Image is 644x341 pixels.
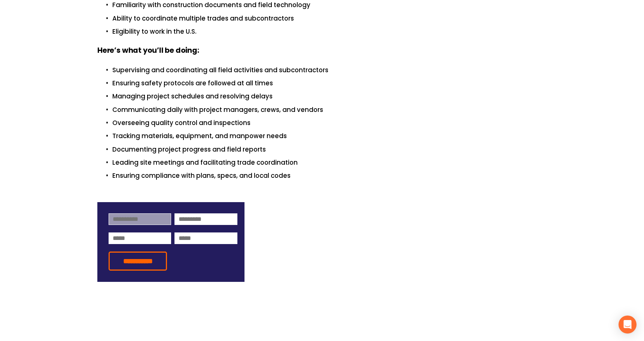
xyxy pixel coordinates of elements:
p: Eligibility to work in the U.S. [112,27,547,37]
div: Open Intercom Messenger [619,316,637,334]
p: Communicating daily with project managers, crews, and vendors [112,105,547,115]
p: Overseeing quality control and inspections [112,118,547,128]
p: Ability to coordinate multiple trades and subcontractors [112,13,547,24]
p: Documenting project progress and field reports [112,144,547,155]
p: Ensuring safety protocols are followed at all times [112,78,547,88]
p: Tracking materials, equipment, and manpower needs [112,131,547,141]
p: Managing project schedules and resolving delays [112,91,547,101]
p: Leading site meetings and facilitating trade coordination [112,158,547,168]
strong: Here’s what you’ll be doing: [97,45,199,57]
p: Ensuring compliance with plans, specs, and local codes [112,171,547,181]
p: Supervising and coordinating all field activities and subcontractors [112,65,547,75]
